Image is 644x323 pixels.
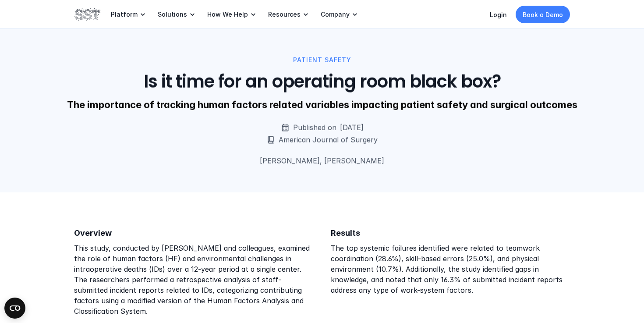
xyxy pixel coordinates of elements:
p: This study, conducted by [PERSON_NAME] and colleagues, examined the role of human factors (HF) an... [74,243,313,316]
h6: Results [331,227,360,238]
button: Open CMP widget [4,298,25,319]
a: Login [490,11,507,18]
h5: The importance of tracking human factors related variables impacting patient safety and surgical ... [67,98,577,112]
p: Platform [111,11,138,18]
p: Published on [293,122,336,133]
p: [PERSON_NAME], [PERSON_NAME] [163,156,481,166]
p: Solutions [158,11,187,18]
p: Resources [268,11,301,18]
p: How We Help [207,11,248,18]
a: Book a Demo [516,6,570,23]
h6: Overview [74,227,112,238]
p: [DATE] [340,122,364,133]
h1: Is it time for an operating room black box? [124,70,520,93]
p: The top systemic failures identified were related to teamwork coordination (28.6%), skill-based e... [331,243,570,295]
p: Company [321,11,350,18]
img: SST logo [74,7,100,22]
p: PATIENT SAFETY [293,55,351,65]
p: American Journal of Surgery [279,135,378,145]
p: Book a Demo [523,10,563,19]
